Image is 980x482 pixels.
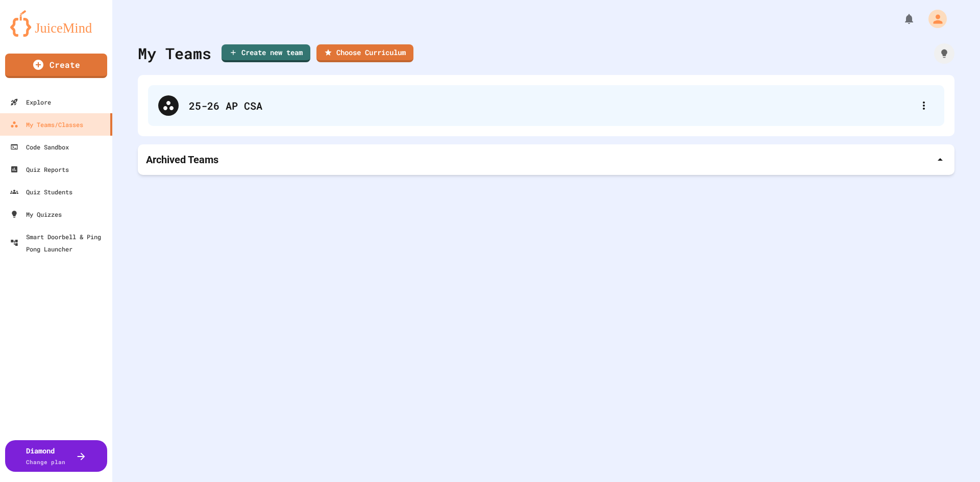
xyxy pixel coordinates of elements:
[26,445,65,467] div: Diamond
[222,44,310,62] a: Create new team
[934,43,954,64] div: How it works
[26,458,65,466] span: Change plan
[10,208,62,220] div: My Quizzes
[189,98,914,113] div: 25-26 AP CSA
[10,10,102,37] img: logo-orange.svg
[884,10,918,28] div: My Notifications
[316,44,413,62] a: Choose Curriculum
[148,85,944,126] div: 25-26 AP CSA
[5,440,107,472] button: DiamondChange plan
[5,54,107,78] a: Create
[10,163,69,175] div: Quiz Reports
[10,96,51,108] div: Explore
[918,7,949,31] div: My Account
[138,42,211,65] div: My Teams
[10,118,83,131] div: My Teams/Classes
[146,153,218,167] p: Archived Teams
[10,141,69,153] div: Code Sandbox
[10,186,72,198] div: Quiz Students
[10,231,108,255] div: Smart Doorbell & Ping Pong Launcher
